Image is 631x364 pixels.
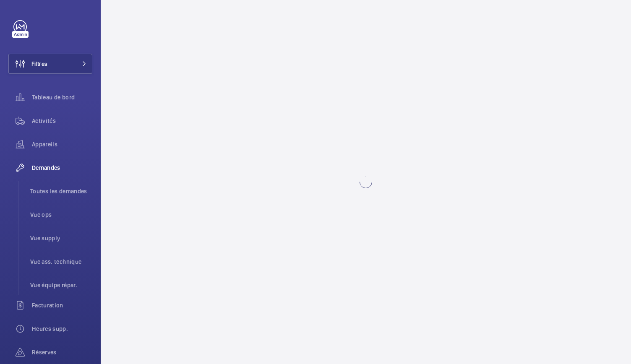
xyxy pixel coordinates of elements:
[32,325,92,333] span: Heures supp.
[30,187,92,195] span: Toutes les demandes
[32,348,92,356] span: Réserves
[30,257,92,266] span: Vue ass. technique
[32,117,92,125] span: Activités
[32,93,92,101] span: Tableau de bord
[30,281,92,289] span: Vue équipe répar.
[8,54,92,74] button: Filtres
[30,211,92,219] span: Vue ops
[32,140,92,148] span: Appareils
[32,301,92,309] span: Facturation
[30,234,92,242] span: Vue supply
[32,164,92,172] span: Demandes
[31,60,47,68] span: Filtres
